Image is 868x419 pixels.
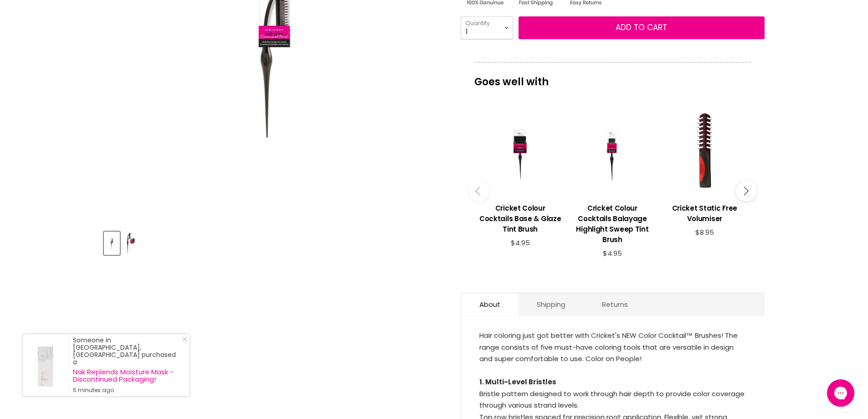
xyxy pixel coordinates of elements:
[603,248,622,258] span: $4.95
[178,336,187,346] a: Close Notification
[571,196,654,249] a: View product:Cricket Colour Cocktails Balayage Highlight Sweep Tint Brush
[663,196,746,228] a: View product:Cricket Static Free Volumiser
[73,336,180,394] div: Someone in [GEOGRAPHIC_DATA], [GEOGRAPHIC_DATA] purchased a
[182,336,187,342] svg: Close Icon
[571,203,654,245] h3: Cricket Colour Cocktails Balayage Highlight Sweep Tint Brush
[584,293,646,316] a: Returns
[511,238,530,248] span: $4.95
[123,232,139,255] button: Cricket Colour Cocktails Free Form Dimensional Brush
[822,376,859,410] iframe: Gorgias live chat messenger
[461,293,519,316] a: About
[663,203,746,224] h3: Cricket Static Free Volumiser
[479,377,556,387] strong: 1. Multi-Level Bristles
[23,334,68,396] a: Visit product page
[616,22,667,33] span: Add to cart
[461,16,513,39] select: Quantity
[479,196,562,239] a: View product:Cricket Colour Cocktails Base & Glaze Tint Brush
[105,233,119,254] img: Cricket Colour Cocktails Free Form Dimensional Brush
[695,228,714,237] span: $8.95
[519,16,765,39] button: Add to cart
[73,387,180,394] small: 5 minutes ago
[479,203,562,234] h3: Cricket Colour Cocktails Base & Glaze Tint Brush
[474,62,751,92] p: Goes well with
[103,229,446,255] div: Product thumbnails
[123,233,138,254] img: Cricket Colour Cocktails Free Form Dimensional Brush
[73,368,180,383] a: Nak Replends Moisture Mask - Discontinued Packaging!
[519,293,584,316] a: Shipping
[104,232,120,255] button: Cricket Colour Cocktails Free Form Dimensional Brush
